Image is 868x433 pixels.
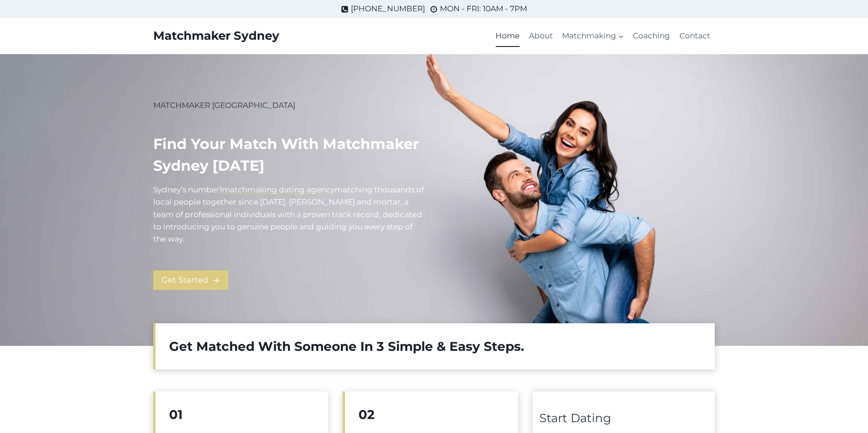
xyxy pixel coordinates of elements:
[562,30,624,42] span: Matchmaking
[153,133,427,177] h1: Find your match with Matchmaker Sydney [DATE]
[153,184,427,245] p: Sydney’s number atching thousands of local people together since [DATE]. [PERSON_NAME] and mortar...
[153,99,427,112] p: MATCHMAKER [GEOGRAPHIC_DATA]
[491,25,715,47] nav: Primary
[351,3,425,15] span: [PHONE_NUMBER]
[491,25,524,47] a: Home
[169,337,701,356] h2: Get Matched With Someone In 3 Simple & Easy Steps.​
[222,185,335,194] a: matchmaking dating agency
[628,25,675,47] a: Coaching
[335,185,343,194] mark: m
[359,405,504,424] h2: 02
[169,405,315,424] h2: 01
[341,3,425,15] a: [PHONE_NUMBER]
[524,25,557,47] a: About
[675,25,715,47] a: Contact
[539,409,708,428] div: Start Dating
[440,3,527,15] span: MON - FRI: 10AM - 7PM
[161,274,208,287] span: Get Started
[557,25,628,47] a: Matchmaking
[219,185,222,194] mark: 1
[153,29,279,43] a: Matchmaker Sydney
[153,270,228,290] a: Get Started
